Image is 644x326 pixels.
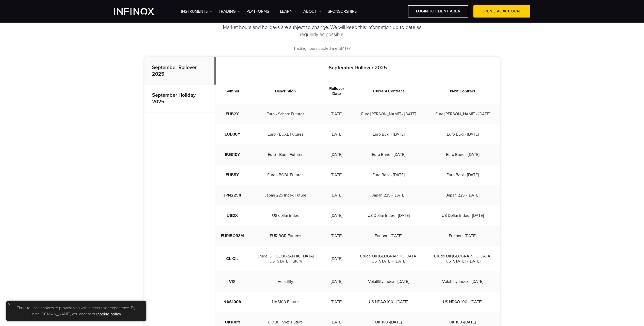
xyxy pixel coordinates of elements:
p: This site uses cookies to provide you with a great user experience. By using [DOMAIN_NAME], you a... [9,304,143,318]
td: [DATE] [322,124,351,144]
td: [DATE] [322,292,351,312]
td: Euro [PERSON_NAME] - [DATE] [352,104,426,124]
td: US Dollar Index - [DATE] [426,205,500,226]
strong: Market hours [295,13,349,24]
td: NAS100 Future [249,292,322,312]
td: NAS100ft [216,292,249,312]
a: ABOUT [303,8,321,14]
td: Crude Oil [GEOGRAPHIC_DATA][US_STATE] - [DATE] [352,246,426,271]
td: [DATE] [322,271,351,292]
th: Next Contract [426,78,500,104]
td: Japan 225 Index Future [249,185,322,205]
td: Euro - Schatz Futures [249,104,322,124]
td: US Dollar Index - [DATE] [352,205,426,226]
td: [DATE] [322,226,351,246]
strong: September Rollover 2025 [152,64,197,77]
th: Symbol [216,78,249,104]
td: Euro - BOBL Futures [249,165,322,185]
td: JPN225ft [216,185,249,205]
td: EURIBOR Futures [249,226,322,246]
p: Trading hours quoted are GMT+3 [144,46,500,52]
th: Current Contract [352,78,426,104]
td: [DATE] [322,185,351,205]
td: EUB5Y [216,165,249,185]
td: Euribor - [DATE] [426,226,500,246]
td: Euro Buxl - [DATE] [352,124,426,144]
td: USDX [216,205,249,226]
th: Description [249,78,322,104]
td: EUB2Y [216,104,249,124]
td: Japan 225 - [DATE] [426,185,500,205]
td: Crude Oil [GEOGRAPHIC_DATA][US_STATE] - [DATE] [426,246,500,271]
a: PLATFORMS [246,8,274,14]
p: Market hours and holidays are subject to change. We will keep this information up-to-date as regu... [222,24,422,38]
th: Rollover Date [322,78,351,104]
td: [DATE] [322,165,351,185]
a: Learn [280,8,297,14]
td: EURIBOR3M [216,226,249,246]
a: Instruments [181,8,212,14]
strong: September Rollover 2025 [329,65,387,71]
td: [DATE] [322,205,351,226]
td: Euro - BUXL Futures [249,124,322,144]
a: INFINOX Logo [114,8,166,15]
td: Volatility [249,271,322,292]
td: Euro [PERSON_NAME] - [DATE] [426,104,500,124]
strong: September Holiday 2025 [152,92,196,105]
a: LOGIN TO CLIENT AREA [408,5,468,18]
td: Euro Bobl - [DATE] [426,165,500,185]
td: US NDAQ 100 - [DATE] [352,292,426,312]
td: Euro Buxl - [DATE] [426,124,500,144]
td: US NDAQ 100 - [DATE] [426,292,500,312]
img: yellow close icon [8,302,11,306]
td: [DATE] [322,144,351,165]
td: Euribor - [DATE] [352,226,426,246]
td: Japan 225 - [DATE] [352,185,426,205]
td: US dollar index [249,205,322,226]
a: TRADING [219,8,240,14]
td: VIX [216,271,249,292]
td: Euro Bund - [DATE] [426,144,500,165]
td: EUB10Y [216,144,249,165]
td: Euro Bobl - [DATE] [352,165,426,185]
td: Euro - Bund Futures [249,144,322,165]
td: [DATE] [322,246,351,271]
td: [DATE] [322,104,351,124]
td: Euro Bund - [DATE] [352,144,426,165]
td: EUB30Y [216,124,249,144]
a: SPONSORSHIPS [328,8,357,14]
td: Volatility Index - [DATE] [352,271,426,292]
a: OPEN LIVE ACCOUNT [473,5,530,18]
td: CL-OIL [216,246,249,271]
td: Crude Oil [GEOGRAPHIC_DATA][US_STATE] Future [249,246,322,271]
a: cookie policy [97,312,121,317]
td: Volatility Index - [DATE] [426,271,500,292]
